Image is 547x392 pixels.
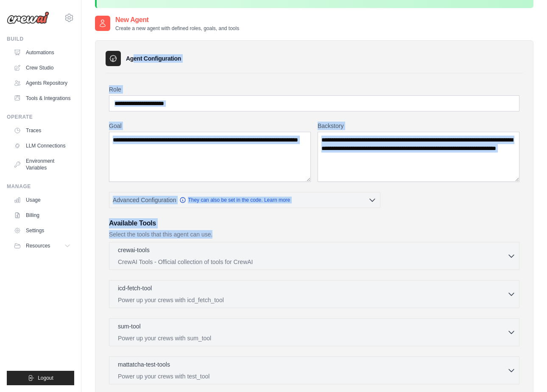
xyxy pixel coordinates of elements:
[7,36,74,42] div: Build
[118,258,507,266] p: CrewAI Tools - Official collection of tools for CrewAI
[118,284,152,292] p: icd-fetch-tool
[10,139,74,153] a: LLM Connections
[10,61,74,75] a: Crew Studio
[113,196,176,204] span: Advanced Configuration
[126,54,181,63] h3: Agent Configuration
[118,246,150,254] p: crewai-tools
[118,334,507,342] p: Power up your crews with sum_tool
[10,209,74,222] a: Billing
[113,360,516,381] button: mattatcha-test-tools Power up your crews with test_tool
[113,246,516,266] button: crewai-tools CrewAI Tools - Official collection of tools for CrewAI
[115,25,239,32] p: Create a new agent with defined roles, goals, and tools
[10,224,74,237] a: Settings
[118,372,507,381] p: Power up your crews with test_tool
[26,242,50,249] span: Resources
[10,76,74,90] a: Agents Repository
[38,375,53,381] span: Logout
[10,46,74,59] a: Automations
[7,183,74,190] div: Manage
[10,154,74,175] a: Environment Variables
[109,85,519,94] label: Role
[179,197,290,203] a: They can also be set in the code. Learn more
[115,15,239,25] h2: New Agent
[318,122,519,130] label: Backstory
[10,92,74,105] a: Tools & Integrations
[109,122,311,130] label: Goal
[109,192,380,208] button: Advanced Configuration They can also be set in the code. Learn more
[10,124,74,137] a: Traces
[7,114,74,120] div: Operate
[118,360,170,369] p: mattatcha-test-tools
[7,371,74,385] button: Logout
[109,230,519,239] p: Select the tools that this agent can use.
[10,193,74,207] a: Usage
[109,218,519,228] h3: Available Tools
[118,296,507,304] p: Power up your crews with icd_fetch_tool
[10,239,74,253] button: Resources
[113,284,516,304] button: icd-fetch-tool Power up your crews with icd_fetch_tool
[7,11,49,24] img: Logo
[113,322,516,342] button: sum-tool Power up your crews with sum_tool
[118,322,141,331] p: sum-tool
